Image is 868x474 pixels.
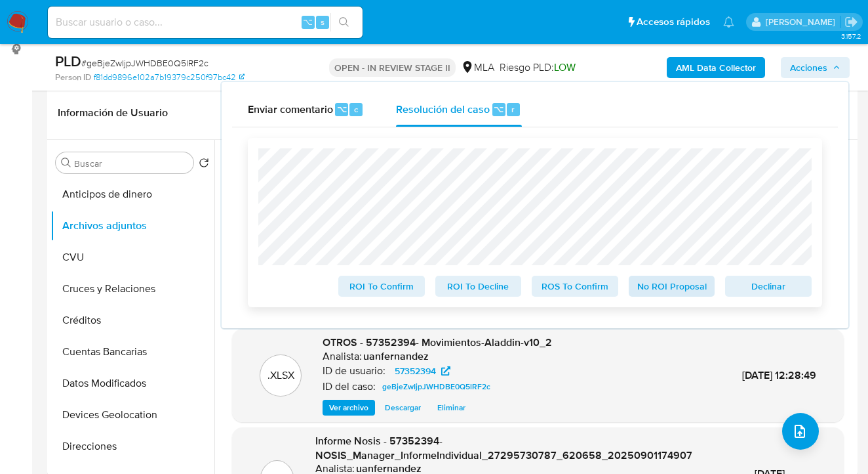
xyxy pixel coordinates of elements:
[50,242,214,273] button: CVU
[338,276,425,297] button: ROI To Confirm
[94,72,245,83] a: f81dd9896e102a7b19379c250f97bc42
[329,58,456,77] p: OPEN - IN REVIEW STAGE II
[50,210,214,242] button: Archivos adjuntos
[378,400,427,416] button: Descargar
[323,350,362,363] p: Analista:
[396,101,490,116] span: Resolución del caso
[323,364,385,377] p: ID de usuario:
[199,158,209,172] button: Volver al orden por defecto
[377,379,496,395] a: geBjeZwIjpJWHDBE0Q5lRF2c
[50,431,214,462] button: Direcciones
[267,368,294,383] p: .XLSX
[437,401,465,414] span: Eliminar
[55,51,81,72] b: PLD
[629,276,715,297] button: No ROI Proposal
[387,363,458,379] a: 57352394
[395,363,436,379] span: 57352394
[248,101,333,116] span: Enviar comentario
[354,103,358,116] span: c
[347,277,416,295] span: ROI To Confirm
[50,368,214,399] button: Datos Modificados
[500,60,576,75] span: Riesgo PLD:
[382,379,490,395] span: geBjeZwIjpJWHDBE0Q5lRF2c
[330,13,357,32] button: search-icon
[385,401,421,414] span: Descargar
[61,158,71,168] button: Buscar
[50,336,214,368] button: Cuentas Bancarias
[667,57,765,78] button: AML Data Collector
[50,179,214,210] button: Anticipos de dinero
[323,380,376,393] p: ID del caso:
[81,56,208,70] span: # geBjeZwIjpJWHDBE0Q5lRF2c
[742,368,816,383] span: [DATE] 12:28:49
[782,413,819,450] button: upload-file
[725,276,812,297] button: Declinar
[781,57,850,78] button: Acciones
[50,399,214,431] button: Devices Geolocation
[55,72,91,83] b: Person ID
[321,16,325,28] span: s
[323,400,375,416] button: Ver archivo
[532,276,618,297] button: ROS To Confirm
[50,305,214,336] button: Créditos
[637,15,710,29] span: Accesos rápidos
[303,16,313,28] span: ⌥
[50,273,214,305] button: Cruces y Relaciones
[58,106,168,119] h1: Información de Usuario
[329,401,368,414] span: Ver archivo
[323,335,552,350] span: OTROS - 57352394- Movimientos-Aladdin-v10_2
[461,60,494,75] div: MLA
[494,103,503,116] span: ⌥
[337,103,347,116] span: ⌥
[444,277,513,295] span: ROI To Decline
[74,158,188,169] input: Buscar
[734,277,802,295] span: Declinar
[766,16,840,28] p: juanpablo.jfernandez@mercadolibre.com
[841,31,861,41] span: 3.157.2
[431,400,472,416] button: Eliminar
[511,103,515,116] span: r
[844,15,858,29] a: Salir
[554,60,576,75] span: LOW
[48,14,363,31] input: Buscar usuario o caso...
[315,433,692,463] span: Informe Nosis - 57352394-NOSIS_Manager_InformeIndividual_27295730787_620658_20250901174907
[363,350,429,363] h6: uanfernandez
[676,57,756,78] b: AML Data Collector
[790,57,827,78] span: Acciones
[435,276,522,297] button: ROI To Decline
[541,277,609,295] span: ROS To Confirm
[723,16,734,28] a: Notificaciones
[638,277,706,295] span: No ROI Proposal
